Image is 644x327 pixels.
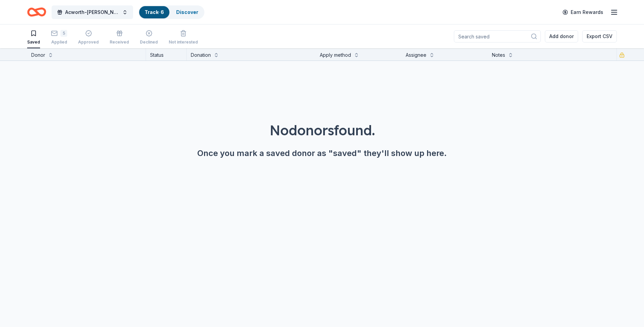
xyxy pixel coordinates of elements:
div: Not interested [169,39,198,45]
div: No donors found. [16,121,628,140]
input: Search saved [454,30,541,42]
div: Notes [492,51,505,59]
button: Add donor [545,30,578,42]
button: Received [110,27,129,48]
div: Apply method [320,51,351,59]
div: Assignee [406,51,426,59]
a: Home [27,4,46,20]
div: Approved [78,39,99,45]
button: 5Applied [51,27,67,48]
button: Export CSV [582,30,617,42]
div: Saved [27,39,40,45]
a: Track· 6 [145,9,164,15]
div: Declined [140,39,158,45]
div: Applied [51,39,67,45]
button: Track· 6Discover [139,5,204,19]
button: Approved [78,27,99,48]
button: Acworth-[PERSON_NAME] [DATE] [52,5,133,19]
div: Donation [191,51,211,59]
button: Declined [140,27,158,48]
button: Saved [27,27,40,48]
div: Once you mark a saved donor as "saved" they'll show up here. [16,148,628,159]
a: Earn Rewards [558,6,607,18]
button: Not interested [169,27,198,48]
a: Discover [176,9,198,15]
span: Acworth-[PERSON_NAME] [DATE] [65,8,119,16]
div: Status [146,48,187,61]
div: 5 [60,30,67,37]
div: Received [110,39,129,45]
div: Donor [31,51,45,59]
